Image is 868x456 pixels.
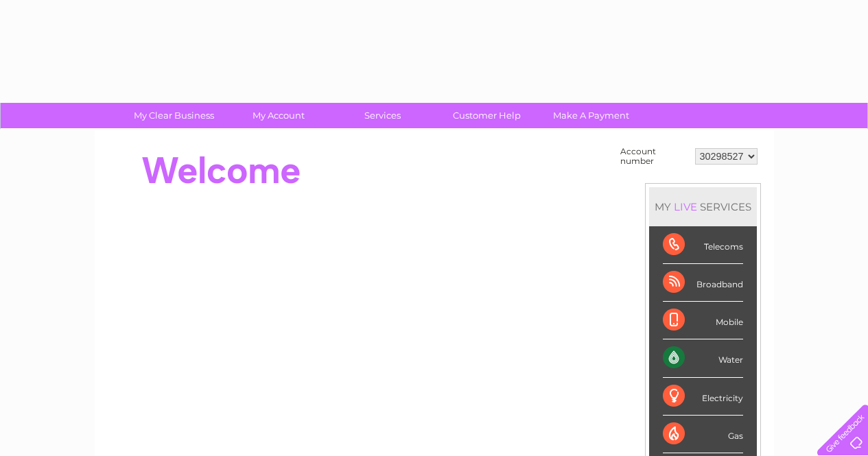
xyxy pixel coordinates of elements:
[430,103,543,128] a: Customer Help
[663,264,743,302] div: Broadband
[663,302,743,339] div: Mobile
[649,187,757,226] div: MY SERVICES
[663,378,743,416] div: Electricity
[663,339,743,377] div: Water
[663,226,743,264] div: Telecoms
[617,143,692,169] td: Account number
[117,103,231,128] a: My Clear Business
[222,103,335,128] a: My Account
[326,103,439,128] a: Services
[663,416,743,453] div: Gas
[535,103,648,128] a: Make A Payment
[671,200,700,213] div: LIVE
